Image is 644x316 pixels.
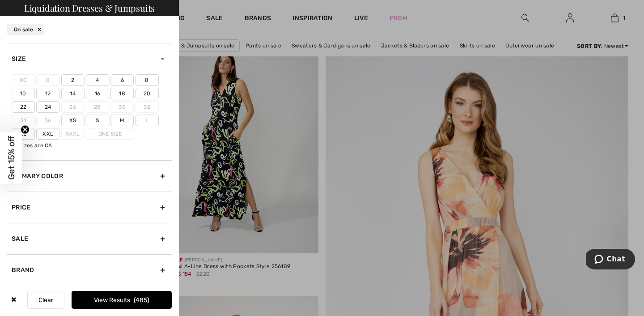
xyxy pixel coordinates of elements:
button: Clear [27,291,64,309]
label: 12 [36,88,59,99]
label: Xxxl [61,128,85,140]
div: Price [7,192,172,223]
label: 36 [36,115,59,126]
label: 6 [110,74,134,86]
label: Xs [61,115,85,126]
label: 16 [86,88,109,99]
span: Get 15% off [6,136,17,180]
label: 0 [36,74,59,86]
div: On sale [7,24,44,35]
div: Size [7,43,172,74]
div: ✖ [7,291,20,309]
div: Sale [7,223,172,254]
label: 28 [86,101,109,113]
label: 10 [12,88,35,99]
label: 22 [12,101,35,113]
label: Xxl [36,128,59,140]
label: S [86,115,109,126]
div: Brand [7,254,172,286]
label: 20 [136,88,159,99]
label: 4 [86,74,109,86]
div: Primary Color [7,160,172,192]
label: 32 [136,101,159,113]
label: 24 [36,101,59,113]
label: 26 [61,101,85,113]
label: 18 [110,88,134,99]
label: 30 [110,101,134,113]
label: M [110,115,134,126]
button: View Results485 [72,291,172,309]
label: One Size [86,128,134,140]
label: 14 [61,88,85,99]
span: 485 [134,296,149,304]
label: 8 [136,74,159,86]
label: 34 [12,115,35,126]
iframe: Opens a widget where you can chat to one of our agents [586,249,635,271]
label: 00 [12,74,35,86]
button: Close teaser [21,125,30,134]
label: L [136,115,159,126]
label: 2 [61,74,85,86]
div: All sizes are CA [12,141,172,149]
